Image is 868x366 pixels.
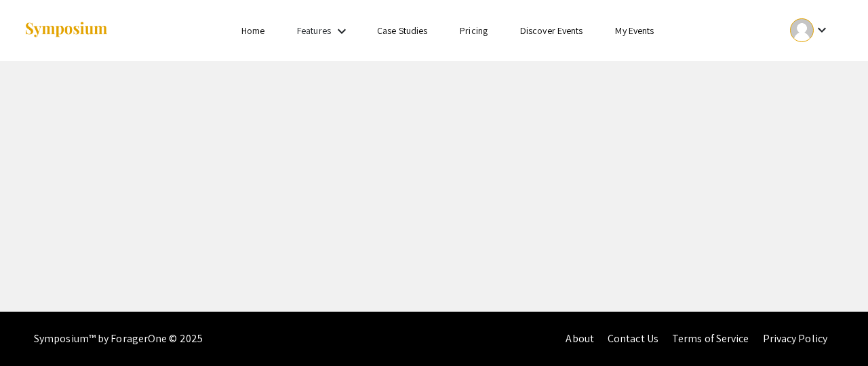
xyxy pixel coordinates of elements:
a: Discover Events [520,24,583,37]
mat-icon: Expand account dropdown [814,22,830,38]
a: Features [297,24,331,37]
a: Privacy Policy [763,331,827,346]
mat-icon: Expand Features list [334,23,350,39]
a: Case Studies [377,24,427,37]
a: My Events [615,24,654,37]
img: Symposium by ForagerOne [24,21,108,39]
a: About [566,331,594,346]
a: Contact Us [608,331,658,346]
a: Pricing [460,24,488,37]
button: Expand account dropdown [776,15,844,45]
a: Home [241,24,264,37]
div: Symposium™ by ForagerOne © 2025 [34,312,203,366]
a: Terms of Service [672,331,749,346]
